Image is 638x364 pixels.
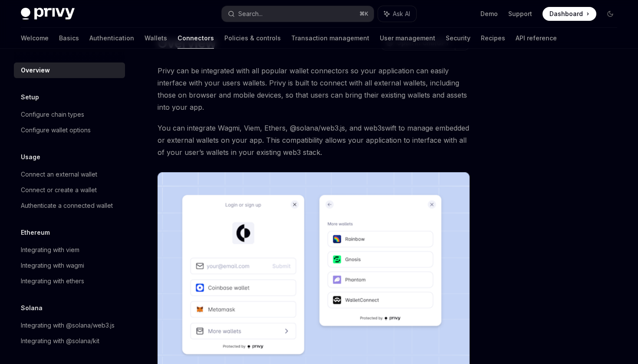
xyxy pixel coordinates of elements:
[224,28,281,49] a: Policies & controls
[549,10,583,18] span: Dashboard
[378,6,416,22] button: Ask AI
[516,28,557,49] a: API reference
[21,65,50,75] div: Overview
[603,7,617,21] button: Toggle dark mode
[21,185,97,195] div: Connect or create a wallet
[14,182,125,198] a: Connect or create a wallet
[21,152,40,162] h5: Usage
[59,28,79,49] a: Basics
[14,107,125,122] a: Configure chain types
[89,28,134,49] a: Authentication
[222,6,373,22] button: Search...⌘K
[158,122,470,158] span: You can integrate Wagmi, Viem, Ethers, @solana/web3.js, and web3swift to manage embedded or exter...
[480,10,498,18] a: Demo
[21,28,49,49] a: Welcome
[14,242,125,258] a: Integrating with viem
[158,65,470,113] span: Privy can be integrated with all popular wallet connectors so your application can easily interfa...
[21,227,50,238] h5: Ethereum
[21,276,84,286] div: Integrating with ethers
[14,258,125,273] a: Integrating with wagmi
[291,28,369,49] a: Transaction management
[393,10,410,18] span: Ask AI
[380,28,435,49] a: User management
[21,92,39,102] h5: Setup
[481,28,505,49] a: Recipes
[359,10,368,17] span: ⌘ K
[508,10,532,18] a: Support
[21,109,84,120] div: Configure chain types
[14,318,125,333] a: Integrating with @solana/web3.js
[14,273,125,289] a: Integrating with ethers
[21,260,84,271] div: Integrating with wagmi
[21,200,113,211] div: Authenticate a connected wallet
[21,125,91,135] div: Configure wallet options
[21,169,97,180] div: Connect an external wallet
[21,303,43,313] h5: Solana
[14,62,125,78] a: Overview
[21,320,115,331] div: Integrating with @solana/web3.js
[21,8,75,20] img: dark logo
[14,198,125,213] a: Authenticate a connected wallet
[21,245,79,255] div: Integrating with viem
[21,336,99,346] div: Integrating with @solana/kit
[543,7,596,21] a: Dashboard
[14,122,125,138] a: Configure wallet options
[446,28,470,49] a: Security
[14,333,125,349] a: Integrating with @solana/kit
[238,9,263,19] div: Search...
[14,167,125,182] a: Connect an external wallet
[145,28,167,49] a: Wallets
[178,28,214,49] a: Connectors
